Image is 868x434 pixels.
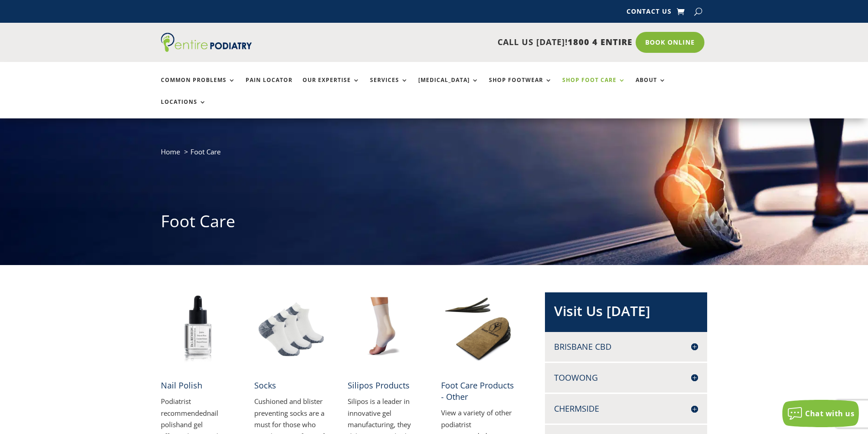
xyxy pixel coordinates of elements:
[636,77,666,97] a: About
[489,77,552,97] a: Shop Footwear
[441,380,514,402] a: Foot Care Products - Other
[554,372,698,383] h4: Toowong
[627,8,672,18] a: Contact Us
[348,292,421,366] img: latex heel protector
[636,32,704,53] a: Book Online
[161,33,252,52] img: logo (1)
[441,292,515,366] img: heel lift
[562,77,626,97] a: Shop Foot Care
[161,210,708,237] h1: Foot Care
[554,301,698,325] h2: Visit Us [DATE]
[161,147,180,156] a: Home
[161,380,202,391] a: Nail Polish
[161,99,206,118] a: Locations
[287,36,632,48] p: CALL US [DATE]!
[782,400,859,427] button: Chat with us
[161,77,236,97] a: Common Problems
[254,292,328,366] img: thorlo running socks
[805,408,854,419] span: Chat with us
[348,380,410,391] a: Silipos Products
[303,77,360,97] a: Our Expertise
[554,341,698,352] h4: Brisbane CBD
[161,146,708,164] nav: breadcrumb
[554,403,698,414] h4: Chermside
[568,36,632,47] span: 1800 4 ENTIRE
[418,77,479,97] a: [MEDICAL_DATA]
[254,380,276,391] a: Socks
[370,77,408,97] a: Services
[190,147,221,156] span: Foot Care
[161,45,252,54] a: Entire Podiatry
[246,77,293,97] a: Pain Locator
